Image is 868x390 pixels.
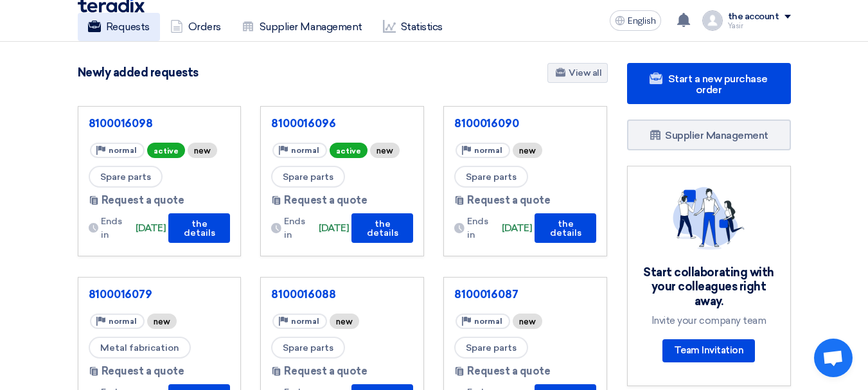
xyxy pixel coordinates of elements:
a: Supplier Management [627,120,791,150]
button: English [610,10,661,31]
font: Request a quote [284,194,367,206]
font: [DATE] [319,222,349,234]
a: 8100016079 [89,288,231,301]
a: 8100016096 [271,117,413,130]
font: Ends in [467,216,488,240]
font: 8100016096 [271,117,335,130]
div: Open chat [814,339,853,377]
font: 8100016088 [271,288,335,301]
font: Spare parts [283,172,333,182]
font: Statistics [401,21,443,33]
a: View all [547,63,607,83]
a: 8100016087 [454,288,596,301]
font: [DATE] [502,222,532,234]
font: normal [474,317,502,326]
button: the details [535,213,596,243]
font: the details [367,218,398,238]
font: Ends in [101,216,121,240]
font: new [519,146,536,155]
font: Request a quote [284,365,367,377]
font: Request a quote [102,365,184,377]
font: Request a quote [467,365,550,377]
font: new [376,146,393,155]
font: new [336,317,353,326]
a: Supplier Management [231,13,373,41]
font: the details [550,218,581,238]
font: Yasir [728,22,743,30]
font: Request a quote [102,194,184,206]
font: the account [728,11,779,22]
font: active [154,146,179,155]
font: normal [291,317,319,326]
font: 8100016079 [89,288,152,301]
font: Orders [188,21,221,33]
font: normal [291,146,319,155]
font: 8100016087 [454,288,518,301]
font: Requests [106,21,150,33]
font: Spare parts [283,342,333,353]
font: Spare parts [466,342,517,353]
a: Requests [78,13,160,41]
font: Spare parts [100,172,151,182]
font: new [194,146,211,155]
img: profile_test.png [702,10,723,31]
a: Statistics [373,13,453,41]
font: normal [109,146,137,155]
a: 8100016098 [89,117,231,130]
font: normal [109,317,137,326]
a: Team Invitation [662,339,756,362]
font: 8100016098 [89,117,153,130]
font: Newly added requests [78,66,199,80]
a: 8100016090 [454,117,596,130]
font: Metal fabrication [100,342,179,353]
font: Team Invitation [674,344,744,356]
font: Ends in [284,216,305,240]
font: Start collaborating with your colleagues right away. [643,265,774,308]
font: View all [569,67,601,78]
font: Spare parts [466,172,517,182]
font: 8100016090 [454,117,518,130]
font: new [519,317,536,326]
a: Orders [160,13,231,41]
font: [DATE] [136,222,166,234]
font: active [336,146,361,155]
font: new [154,317,170,326]
button: the details [351,213,413,243]
font: Request a quote [467,194,550,206]
font: normal [474,146,502,155]
img: invite_your_team.svg [673,187,745,250]
font: Supplier Management [260,21,362,33]
a: 8100016088 [271,288,413,301]
font: Invite your company team [651,315,766,326]
button: the details [168,213,230,243]
font: English [628,15,656,26]
font: Supplier Management [665,129,768,141]
font: the details [184,218,215,238]
font: Start a new purchase order [668,73,768,96]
